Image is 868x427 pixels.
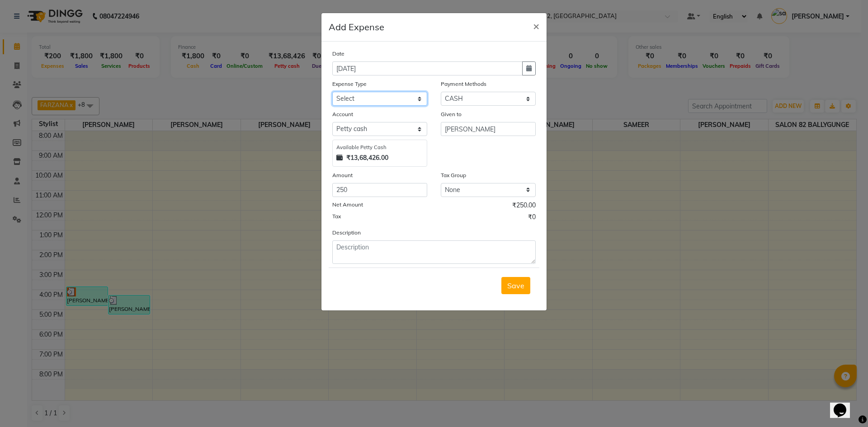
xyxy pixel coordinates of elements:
[526,13,547,38] button: Close
[332,183,427,197] input: Amount
[332,212,341,221] label: Tax
[329,20,384,34] h5: Add Expense
[332,50,344,58] label: Date
[332,80,367,88] label: Expense Type
[507,281,524,290] span: Save
[528,212,536,224] span: ₹0
[441,122,536,136] input: Given to
[332,201,363,209] label: Net Amount
[441,80,486,88] label: Payment Methods
[512,201,536,212] span: ₹250.00
[332,171,353,179] label: Amount
[441,171,466,179] label: Tax Group
[533,19,539,33] span: ×
[441,110,462,118] label: Given to
[336,144,423,151] div: Available Petty Cash
[830,391,859,418] iframe: chat widget
[501,277,530,294] button: Save
[346,153,388,163] strong: ₹13,68,426.00
[332,110,353,118] label: Account
[332,229,361,237] label: Description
